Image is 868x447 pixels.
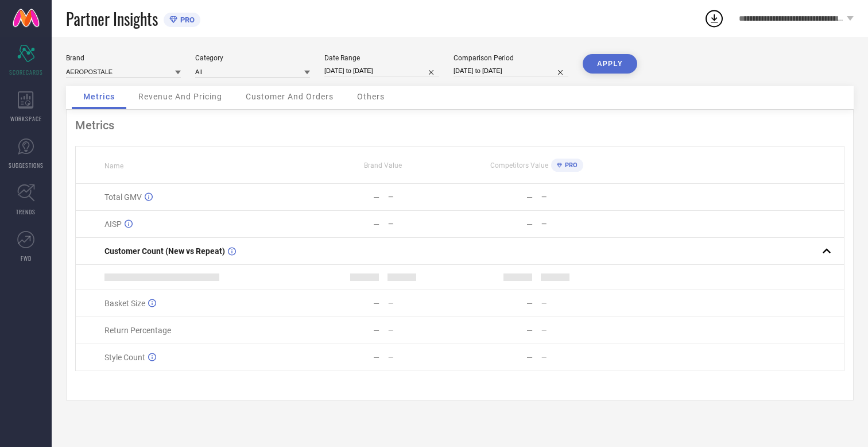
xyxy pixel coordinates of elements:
div: — [388,220,459,228]
div: — [373,299,379,308]
input: Select date range [324,65,439,77]
div: Category [195,54,310,62]
input: Select comparison period [454,65,568,77]
span: PRO [177,16,195,24]
span: WORKSPACE [10,114,42,123]
div: — [388,353,459,361]
span: Return Percentage [104,326,171,335]
div: — [541,326,613,334]
div: — [373,192,379,202]
span: Style Count [104,353,145,362]
span: FWD [21,254,32,263]
div: — [541,193,613,201]
div: — [526,326,533,335]
div: — [526,219,533,229]
span: Name [104,162,123,170]
div: — [388,193,459,201]
div: — [388,326,459,334]
div: — [541,299,613,307]
span: TRENDS [16,207,36,216]
span: Competitors Value [490,161,548,169]
span: AISP [104,219,122,229]
span: Total GMV [104,192,142,202]
div: — [541,220,613,228]
div: — [373,353,379,362]
span: Others [357,92,385,101]
div: Comparison Period [454,54,568,62]
div: — [388,299,459,307]
div: — [526,299,533,308]
div: — [526,353,533,362]
div: Metrics [75,118,844,132]
div: — [373,326,379,335]
button: APPLY [583,54,637,74]
div: — [541,353,613,361]
span: Basket Size [104,299,145,308]
span: Customer Count (New vs Repeat) [104,246,225,256]
span: Partner Insights [66,7,158,30]
div: Date Range [324,54,439,62]
span: SUGGESTIONS [9,161,44,169]
span: Customer And Orders [246,92,334,101]
div: — [373,219,379,229]
span: Metrics [83,92,115,101]
span: SCORECARDS [9,68,43,76]
div: Open download list [704,8,724,29]
span: Brand Value [364,161,402,169]
span: PRO [562,161,578,169]
span: Revenue And Pricing [138,92,222,101]
div: Brand [66,54,181,62]
div: — [526,192,533,202]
